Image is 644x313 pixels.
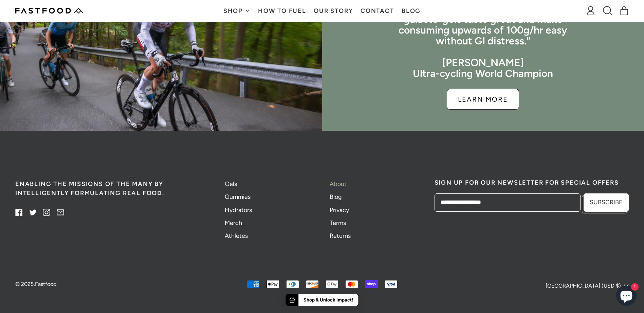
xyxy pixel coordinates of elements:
[330,219,346,227] a: Terms
[458,96,508,103] p: Learn more
[35,281,56,287] a: Fastfood
[584,193,629,212] button: Subscribe
[391,57,575,68] p: [PERSON_NAME]
[225,219,242,227] a: Merch
[225,232,248,239] a: Athletes
[391,68,575,79] p: Ultra-cycling World Champion
[447,89,519,110] a: Learn more
[330,232,351,239] a: Returns
[225,206,252,214] a: Hydrators
[225,193,251,201] a: Gummies
[15,280,220,288] p: © 2025, .
[225,180,237,188] a: Gels
[15,8,83,14] img: Fastfood
[435,180,629,186] h2: Sign up for our newsletter for special offers
[330,180,347,188] a: About
[546,282,621,290] span: [GEOGRAPHIC_DATA] (USD $)
[223,8,244,14] span: Shop
[330,206,349,214] a: Privacy
[614,286,639,308] inbox-online-store-chat: Shopify online store chat
[15,180,209,198] h5: Enabling the missions of the many by intelligently formulating real food.
[546,280,629,291] button: [GEOGRAPHIC_DATA] (USD $)
[330,193,342,201] a: Blog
